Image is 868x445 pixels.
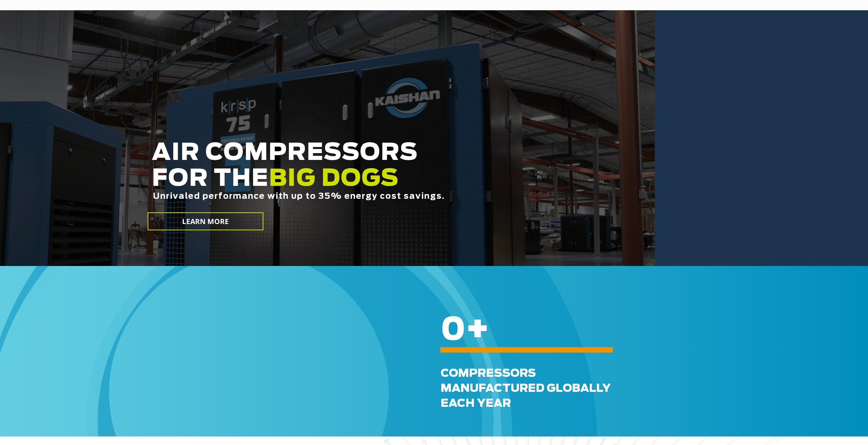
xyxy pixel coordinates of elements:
[441,315,466,346] span: 0
[153,192,445,201] span: Unrivaled performance with up to 35% energy cost savings.
[147,212,263,231] a: LEARN MORE
[441,366,857,411] div: Compressors Manufactured GLOBALLY each Year
[441,326,834,335] h6: +
[152,140,621,222] h2: AIR COMPRESSORS FOR THE
[182,217,229,226] span: LEARN MORE
[269,167,399,191] span: BIG DOGS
